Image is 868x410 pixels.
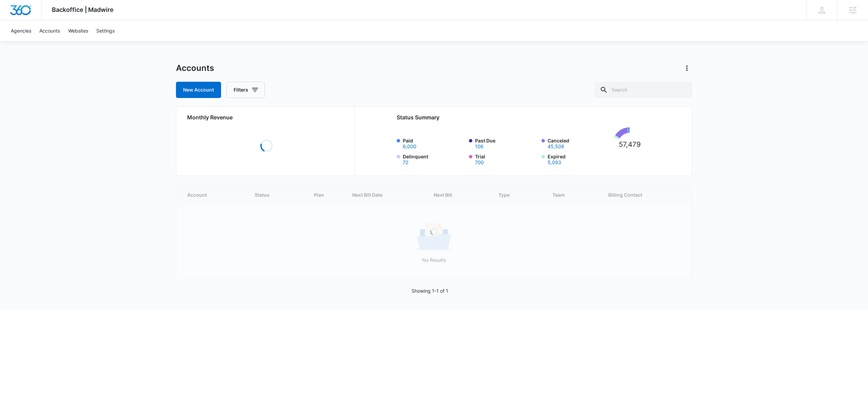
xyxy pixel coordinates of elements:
[548,160,561,165] button: Expired
[412,287,448,294] p: Showing 1-1 of 1
[403,144,416,149] button: Paid
[619,140,641,149] tspan: 57,479
[475,160,484,165] button: Trial
[403,137,465,149] label: Paid
[548,144,564,149] button: Canceled
[35,20,64,41] a: Accounts
[64,20,92,41] a: Websites
[7,20,35,41] a: Agencies
[403,153,465,165] label: Delinquent
[475,137,537,149] label: Past Due
[403,160,408,165] button: Delinquent
[176,82,221,98] a: New Account
[475,153,537,165] label: Trial
[475,144,484,149] button: Past Due
[176,63,214,73] h1: Accounts
[92,20,119,41] a: Settings
[52,6,114,13] span: Backoffice | Madwire
[594,82,692,98] input: Search
[682,63,692,74] button: Actions
[548,153,610,165] label: Expired
[226,82,265,98] button: Filters
[548,137,610,149] label: Canceled
[187,113,346,121] h2: Monthly Revenue
[397,113,647,121] h2: Status Summary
